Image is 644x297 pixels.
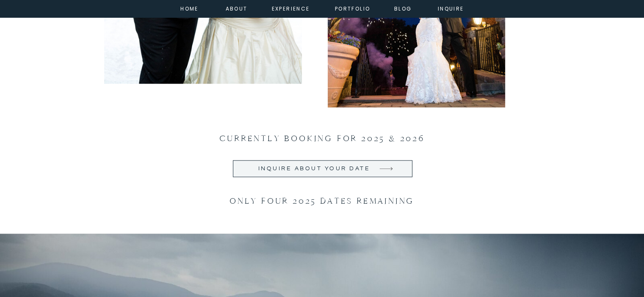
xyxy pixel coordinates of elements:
a: Inquire about your date [256,164,373,173]
h2: Only Four 2025 Dates remaining [193,195,451,208]
a: about [226,4,245,12]
a: experience [272,4,306,12]
a: inquire [436,4,466,12]
a: home [178,4,201,12]
a: Blog [388,4,418,12]
h2: Currently booking for 2025 & 2026 [193,132,451,146]
a: portfolio [334,4,371,12]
